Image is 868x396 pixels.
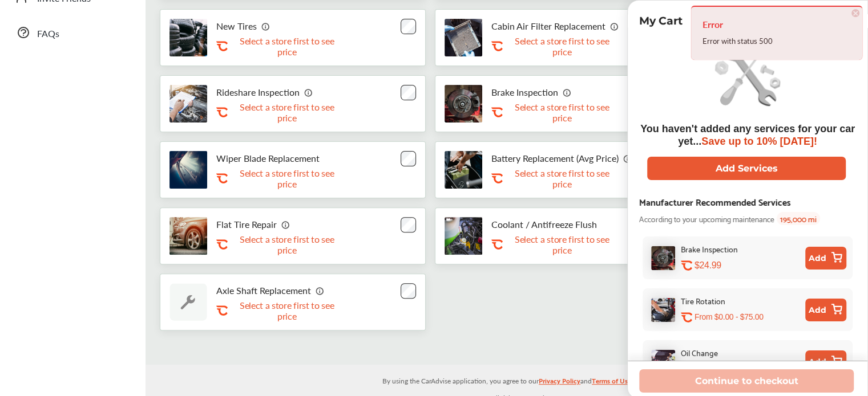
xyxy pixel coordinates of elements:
img: engine-cooling-thumb.jpg [445,217,482,255]
img: tire-rotation-thumb.jpg [651,298,675,322]
img: info_icon_vector.svg [563,88,572,97]
p: Select a store first to see price [505,234,619,255]
p: Select a store first to see price [505,101,619,123]
a: Terms of Use [592,374,631,392]
button: Add [805,247,846,270]
span: You haven't added any services for your car yet... [640,123,855,147]
p: Brake Inspection [491,87,558,97]
p: Flat Tire Repair [216,219,277,230]
p: Select a store first to see price [230,234,344,255]
img: info_icon_vector.svg [316,286,325,295]
img: oil-change-thumb.jpg [651,350,675,374]
p: Select a store first to see price [230,35,344,57]
p: From $0.00 - $75.00 [695,312,764,322]
div: Brake Inspection [681,242,738,255]
a: Privacy Policy [539,374,580,392]
img: brake-inspection-thumb.jpg [445,85,482,123]
p: Select a store first to see price [505,35,619,57]
p: Axle Shaft Replacement [216,285,311,296]
p: Coolant / Antifreeze Flush [491,219,597,230]
p: Select a store first to see price [230,168,344,189]
span: FAQs [37,27,59,42]
span: According to your upcoming maintenance [639,212,774,225]
p: By using the CarAdvise application, you agree to our and [146,374,868,386]
span: 195,000 mi [777,212,820,225]
img: cabin-air-filter-replacement-thumb.jpg [445,19,482,56]
p: Select a store first to see price [230,101,344,123]
p: New Tires [216,21,257,31]
div: Manufacturer Recommended Services [639,194,791,209]
div: $24.99 [695,260,801,271]
p: Rideshare Inspection [216,87,300,97]
div: Error with status 500 [703,34,851,48]
img: brake-inspection-thumb.jpg [651,246,675,270]
img: thumb_Wipers.jpg [169,151,207,189]
p: Battery Replacement (Avg Price) [491,153,619,164]
a: FAQs [10,18,134,47]
img: rideshare-visual-inspection-thumb.jpg [169,85,207,123]
img: flat-tire-repair-thumb.jpg [169,217,207,255]
div: Tire Rotation [681,294,725,307]
p: Wiper Blade Replacement [216,153,320,164]
img: default_wrench_icon.d1a43860.svg [169,283,207,321]
h4: Error [703,15,851,34]
img: info_icon_vector.svg [623,154,632,163]
img: new-tires-thumb.jpg [169,19,207,56]
p: Select a store first to see price [505,168,619,189]
img: battery-replacement-thumb.jpg [445,151,482,189]
button: Add [805,299,846,321]
img: info_icon_vector.svg [261,22,271,31]
button: Add [805,350,846,373]
div: Oil Change [681,346,718,359]
p: Select a store first to see price [230,300,344,321]
span: × [851,9,859,17]
img: info_icon_vector.svg [281,220,290,229]
img: info_icon_vector.svg [304,88,313,97]
p: My Cart [639,14,683,27]
img: info_icon_vector.svg [610,22,619,31]
button: Add Services [647,157,846,180]
p: Cabin Air Filter Replacement [491,21,605,31]
span: Save up to 10% [DATE]! [701,136,817,147]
